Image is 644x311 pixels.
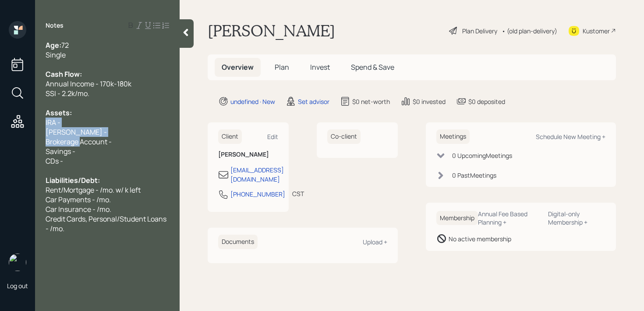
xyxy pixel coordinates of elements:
span: Annual Income - 170k-180k [46,79,131,89]
div: Upload + [363,238,387,246]
span: Single [46,50,66,60]
span: Age: [46,40,61,50]
div: Kustomer [583,26,610,36]
span: Rent/Mortgage - /mo. w/ k left [46,185,141,195]
div: Schedule New Meeting + [536,132,605,141]
img: retirable_logo.png [9,254,26,271]
span: Spend & Save [351,62,394,72]
div: Set advisor [298,97,329,106]
span: IRA - [46,118,60,127]
span: Assets: [46,108,72,118]
div: Log out [7,282,28,290]
span: Car Payments - /mo. [46,195,111,204]
div: No active membership [449,234,511,243]
h6: Membership [436,211,478,225]
span: Brokerage Account - [46,137,112,147]
span: Savings - [46,147,75,156]
span: CDs - [46,156,63,166]
span: Liabilities/Debt: [46,175,100,185]
span: [PERSON_NAME] - [46,127,107,137]
h6: Meetings [436,129,470,144]
span: 72 [61,40,69,50]
div: [PHONE_NUMBER] [230,189,285,199]
span: Cash Flow: [46,69,82,79]
div: Annual Fee Based Planning + [478,210,541,226]
span: Plan [275,62,289,72]
h6: Documents [218,235,258,249]
label: Notes [46,21,64,30]
h6: Co-client [327,129,361,144]
h6: Client [218,129,242,144]
div: • (old plan-delivery) [502,26,557,36]
div: Digital-only Membership + [548,210,605,226]
span: SSI - 2.2k/mo. [46,89,89,98]
div: Edit [267,132,278,141]
div: 0 Upcoming Meeting s [452,151,512,160]
div: CST [292,189,304,198]
div: $0 net-worth [352,97,390,106]
span: Car Insurance - /mo. [46,204,111,214]
div: Plan Delivery [462,26,497,36]
span: Credit Cards, Personal/Student Loans - /mo. [46,214,168,233]
div: 0 Past Meeting s [452,171,496,180]
span: Invest [310,62,330,72]
h1: [PERSON_NAME] [208,21,335,40]
span: Overview [222,62,254,72]
div: undefined · New [230,97,275,106]
div: $0 invested [413,97,446,106]
div: $0 deposited [468,97,505,106]
div: [EMAIL_ADDRESS][DOMAIN_NAME] [230,165,284,184]
h6: [PERSON_NAME] [218,151,278,158]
